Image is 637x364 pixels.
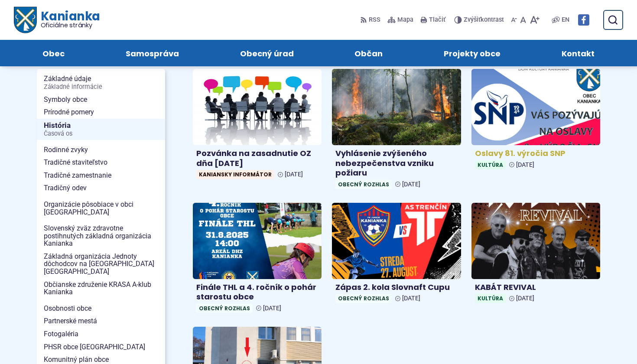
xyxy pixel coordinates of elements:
[37,250,165,278] a: Základná organizácia Jednoty dôchodcov na [GEOGRAPHIC_DATA] [GEOGRAPHIC_DATA]
[562,40,595,66] span: Kontakt
[44,72,158,93] span: Základné údaje
[397,15,413,25] span: Mapa
[37,156,165,169] a: Tradičné staviteľstvo
[44,315,158,328] span: Partnerské mestá
[464,16,504,24] span: kontrast
[475,160,506,169] span: Kultúra
[44,302,158,315] span: Osobnosti obce
[44,93,158,106] span: Symboly obce
[37,72,165,93] a: Základné údajeZákladné informácie
[44,328,158,341] span: Fotogaléria
[509,11,519,29] button: Zmenšiť veľkosť písma
[335,149,457,178] h4: Vyhlásenie zvýšeného nebezpečenstva vzniku požiaru
[422,40,523,66] a: Projekty obce
[539,40,616,66] a: Kontakt
[44,182,158,195] span: Tradičný odev
[335,294,392,303] span: Obecný rozhlas
[475,283,597,292] h4: KABÁT REVIVAL
[193,69,322,182] a: Pozvánka na zasadnutie OZ dňa [DATE] Kaniansky informátor [DATE]
[429,16,445,24] span: Tlačiť
[37,198,165,218] a: Organizácie pôsobiace v obci [GEOGRAPHIC_DATA]
[444,40,500,66] span: Projekty obce
[333,40,405,66] a: Občan
[240,40,294,66] span: Obecný úrad
[44,84,158,91] span: Základné informácie
[37,169,165,182] a: Tradičné zamestnanie
[44,250,158,278] span: Základná organizácia Jednoty dôchodcov na [GEOGRAPHIC_DATA] [GEOGRAPHIC_DATA]
[104,40,201,66] a: Samospráva
[419,11,447,29] button: Tlačiť
[464,16,481,23] span: Zvýšiť
[44,198,158,218] span: Organizácie pôsobiace v obci [GEOGRAPHIC_DATA]
[44,156,158,169] span: Tradičné staviteľstvo
[332,69,461,192] a: Vyhlásenie zvýšeného nebezpečenstva vzniku požiaru Obecný rozhlas [DATE]
[37,315,165,328] a: Partnerské mestá
[196,149,318,168] h4: Pozvánka na zasadnutie OZ dňa [DATE]
[360,11,382,29] a: RSS
[37,119,165,140] a: HistóriaČasová os
[37,278,165,299] a: Občianske združenie KRASA A-klub Kanianka
[475,149,597,159] h4: Oslavy 81. výročia SNP
[37,341,165,354] a: PHSR obce [GEOGRAPHIC_DATA]
[471,203,600,306] a: KABÁT REVIVAL Kultúra [DATE]
[560,15,571,25] a: EN
[475,294,506,303] span: Kultúra
[42,40,65,66] span: Obec
[196,304,253,313] span: Obecný rozhlas
[402,295,420,302] span: [DATE]
[37,143,165,156] a: Rodinné zvyky
[44,222,158,250] span: Slovenský zväz zdravotne postihnutých základná organizácia Kanianka
[44,341,158,354] span: PHSR obce [GEOGRAPHIC_DATA]
[218,40,315,66] a: Obecný úrad
[44,143,158,156] span: Rodinné zvyky
[193,203,322,316] a: Finále THL a 4. ročník o pohár starostu obce Obecný rozhlas [DATE]
[519,11,528,29] button: Nastaviť pôvodnú veľkosť písma
[528,11,541,29] button: Zväčšiť veľkosť písma
[44,169,158,182] span: Tradičné zamestnanie
[37,302,165,315] a: Osobnosti obce
[354,40,383,66] span: Občan
[335,180,392,189] span: Obecný rozhlas
[196,283,318,302] h4: Finále THL a 4. ročník o pohár starostu obce
[263,305,281,312] span: [DATE]
[454,11,506,29] button: Zvýšiťkontrast
[44,130,158,137] span: Časová os
[516,161,534,169] span: [DATE]
[578,14,589,26] img: Prejsť na Facebook stránku
[14,7,36,33] img: Prejsť na domovskú stránku
[196,170,274,179] span: Kaniansky informátor
[14,7,100,33] a: Logo Kanianka, prejsť na domovskú stránku.
[21,40,87,66] a: Obec
[36,10,100,29] span: Kanianka
[335,283,457,292] h4: Zápas 2. kola Slovnaft Cupu
[471,69,600,172] a: Oslavy 81. výročia SNP Kultúra [DATE]
[285,171,303,178] span: [DATE]
[369,15,380,25] span: RSS
[332,203,461,306] a: Zápas 2. kola Slovnaft Cupu Obecný rozhlas [DATE]
[37,182,165,195] a: Tradičný odev
[44,119,158,140] span: História
[41,22,100,28] span: Oficiálne stránky
[402,181,420,188] span: [DATE]
[37,328,165,341] a: Fotogaléria
[44,278,158,299] span: Občianske združenie KRASA A-klub Kanianka
[126,40,179,66] span: Samospráva
[516,295,534,302] span: [DATE]
[562,15,569,25] span: EN
[37,93,165,106] a: Symboly obce
[44,106,158,119] span: Prírodné pomery
[37,106,165,119] a: Prírodné pomery
[37,222,165,250] a: Slovenský zväz zdravotne postihnutých základná organizácia Kanianka
[386,11,415,29] a: Mapa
